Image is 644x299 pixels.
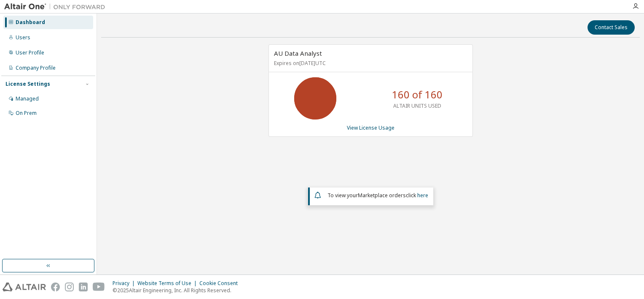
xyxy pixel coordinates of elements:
p: Expires on [DATE] UTC [274,60,465,67]
button: Contact Sales [588,20,635,35]
img: Altair One [4,3,110,11]
img: youtube.svg [93,283,105,291]
div: On Prem [16,110,37,117]
div: Managed [16,95,39,102]
span: AU Data Analyst [274,49,322,57]
div: Dashboard [16,19,45,26]
div: User Profile [16,49,44,56]
div: Privacy [113,280,137,287]
div: Website Terms of Use [137,280,199,287]
div: License Settings [5,81,50,87]
p: ALTAIR UNITS USED [393,102,441,109]
a: View License Usage [347,124,394,131]
em: Marketplace orders [358,192,406,199]
div: Company Profile [16,65,56,71]
p: 160 of 160 [392,87,443,102]
img: instagram.svg [65,283,74,291]
img: facebook.svg [51,283,60,291]
a: here [417,192,428,199]
div: Users [16,34,30,41]
img: linkedin.svg [79,283,88,291]
img: altair_logo.svg [3,283,46,291]
div: Cookie Consent [199,280,243,287]
span: To view your click [327,192,428,199]
p: © 2025 Altair Engineering, Inc. All Rights Reserved. [113,287,243,294]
